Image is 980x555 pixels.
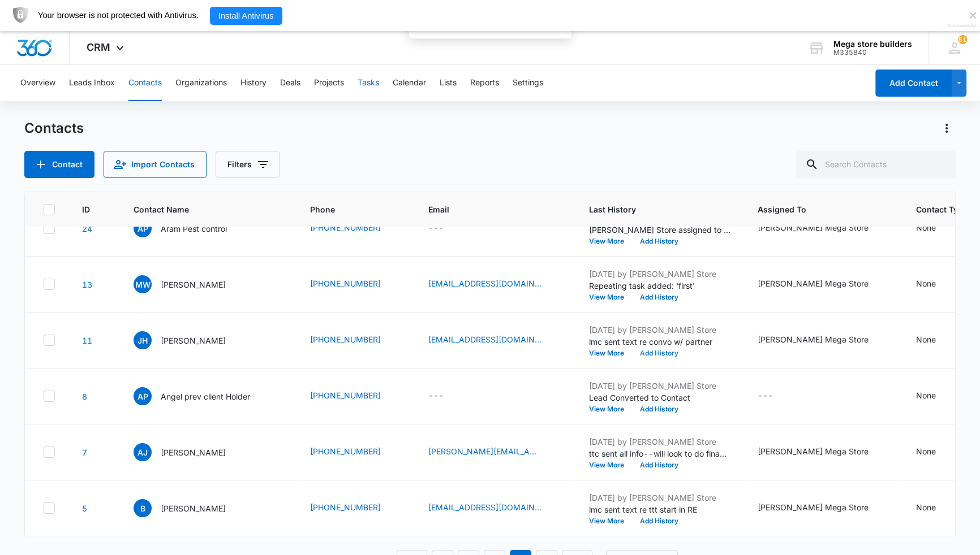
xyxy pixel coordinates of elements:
input: Search Contacts [796,151,956,178]
div: Assigned To - John Mega Store - Select to Edit Field [758,501,889,515]
div: Contact Name - Angel prev client Holder - Select to Edit Field [134,387,270,405]
span: CRM [87,41,110,53]
a: [PHONE_NUMBER] [310,445,381,457]
p: [DATE] by [PERSON_NAME] Store [589,436,730,448]
button: Deals [280,65,300,101]
a: [PHONE_NUMBER] [310,222,381,233]
span: Email [428,203,545,215]
button: View More [589,462,632,469]
span: Phone [310,203,385,215]
span: JH [134,331,152,349]
button: Organizations [175,65,227,101]
button: Add Contact [875,70,952,97]
button: View More [589,294,632,301]
span: Last History [589,203,714,215]
span: B [134,499,152,517]
div: Contact Type - None - Select to Edit Field [916,445,956,459]
div: Email - thejanholland@gmail.com - Select to Edit Field [428,333,562,347]
div: [PERSON_NAME] Mega Store [758,501,869,513]
button: Add History [632,350,686,357]
span: Contact Type [916,203,968,215]
button: Projects [314,65,344,101]
div: Contact Name - Janice Holland - Select to Edit Field [134,331,246,349]
a: [PHONE_NUMBER] [310,501,381,513]
div: account id [833,49,912,57]
a: Navigate to contact details page for Janice Holland [82,336,92,345]
button: Add History [632,238,686,245]
div: --- [428,222,444,235]
div: Email - edibledeliveries@gmail.com - Select to Edit Field [428,501,562,515]
button: Reports [470,65,499,101]
a: Navigate to contact details page for Milton Whisby [82,280,92,289]
button: Import Contacts [104,151,207,178]
a: [PHONE_NUMBER] [310,277,381,289]
div: Assigned To - - Select to Edit Field [758,389,793,403]
span: ID [82,203,90,215]
div: Email - - Select to Edit Field [428,389,464,403]
div: Phone - (470) 580-9327 - Select to Edit Field [310,445,401,459]
div: None [916,277,936,289]
div: Assigned To - John Mega Store - Select to Edit Field [758,222,889,235]
a: [EMAIL_ADDRESS][DOMAIN_NAME] [428,277,541,289]
button: Add History [632,294,686,301]
button: View More [589,518,632,524]
button: Calendar [393,65,426,101]
a: Navigate to contact details page for Angel prev client Holder [82,392,87,401]
div: [PERSON_NAME] Mega Store [758,277,869,289]
button: Add History [632,518,686,524]
div: Contact Name - Aram Pest control - Select to Edit Field [134,219,247,237]
button: View More [589,350,632,357]
p: [DATE] by [PERSON_NAME] Store [589,324,730,336]
a: [PERSON_NAME][EMAIL_ADDRESS][DOMAIN_NAME] [428,445,541,457]
button: Overview [20,65,55,101]
button: Lists [440,65,457,101]
p: Angel prev client Holder [161,391,250,402]
div: [PERSON_NAME] Mega Store [758,222,869,233]
div: Phone - (914) 494-4099 - Select to Edit Field [310,501,401,515]
span: Contact Name [134,203,267,215]
span: MW [134,275,152,293]
div: Email - Milcrazy1979@gmail.com - Select to Edit Field [428,277,562,291]
div: Phone - (479) 903-5585 - Select to Edit Field [310,333,401,347]
a: [EMAIL_ADDRESS][DOMAIN_NAME] [428,333,541,345]
a: Navigate to contact details page for Aram Pest control [82,224,92,233]
button: Leads Inbox [69,65,115,101]
p: [DATE] by [PERSON_NAME] Store [589,380,730,392]
div: --- [428,389,444,403]
div: [PERSON_NAME] Mega Store [758,333,869,345]
button: Contacts [128,65,162,101]
span: 51 [958,35,967,44]
div: Contact Name - Amy James - Select to Edit Field [134,443,246,461]
div: Assigned To - John Mega Store - Select to Edit Field [758,445,889,459]
span: AP [134,219,152,237]
p: [PERSON_NAME] [161,446,226,458]
div: notifications count [958,35,967,44]
span: AJ [134,443,152,461]
button: History [240,65,267,101]
div: account name [833,40,912,49]
div: [PERSON_NAME] Mega Store [758,445,869,457]
a: [PHONE_NUMBER] [310,333,381,345]
span: Ap [134,387,152,405]
button: View More [589,406,632,413]
a: Navigate to contact details page for Bruce [82,504,87,513]
div: Email - amy.amyjah@gmail.com - Select to Edit Field [428,445,562,459]
div: Email - - Select to Edit Field [428,222,464,235]
div: None [916,389,936,401]
p: Aram Pest control [161,223,227,235]
div: None [916,222,936,233]
p: [PERSON_NAME] [161,279,226,290]
div: Contact Name - Bruce - Select to Edit Field [134,499,246,517]
div: Phone - (612) 432-0938 - Select to Edit Field [310,277,401,291]
h1: Contacts [24,120,84,137]
p: [DATE] by [PERSON_NAME] Store [589,492,730,504]
p: [DATE] by [PERSON_NAME] Store [589,268,730,280]
div: Assigned To - John Mega Store - Select to Edit Field [758,333,889,347]
div: notifications count [929,31,980,64]
a: Navigate to contact details page for Amy James [82,448,87,457]
button: Tasks [358,65,379,101]
div: None [916,445,936,457]
a: [EMAIL_ADDRESS][DOMAIN_NAME] [428,501,541,513]
p: Repeating task added: 'first' [589,280,730,292]
span: Assigned To [758,203,872,215]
